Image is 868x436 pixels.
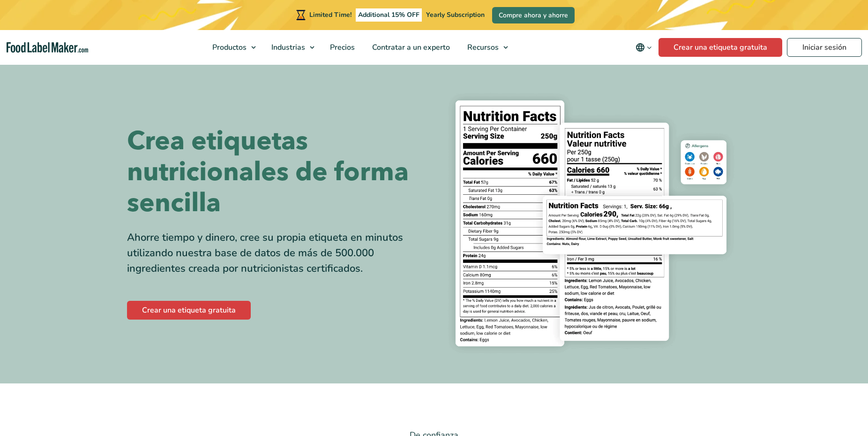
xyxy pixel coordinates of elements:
[459,30,513,65] a: Recursos
[356,8,422,22] span: Additional 15% OFF
[210,42,247,53] span: Productos
[127,230,427,276] div: Ahorre tiempo y dinero, cree su propia etiqueta en minutos utilizando nuestra base de datos de má...
[263,30,319,65] a: Industrias
[658,38,782,57] a: Crear una etiqueta gratuita
[464,42,500,53] span: Recursos
[7,42,89,53] a: Food Label Maker homepage
[492,7,575,23] a: Compre ahora y ahorre
[629,38,658,57] button: Change language
[322,30,361,65] a: Precios
[369,42,451,53] span: Contratar a un experto
[204,30,261,65] a: Productos
[127,126,427,219] h1: Crea etiquetas nutricionales de forma sencilla
[426,10,485,19] span: Yearly Subscription
[127,301,251,320] a: Crear una etiqueta gratuita
[269,42,306,53] span: Industrias
[787,38,862,57] a: Iniciar sesión
[364,30,456,65] a: Contratar a un experto
[327,42,356,53] span: Precios
[309,10,352,19] span: Limited Time!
